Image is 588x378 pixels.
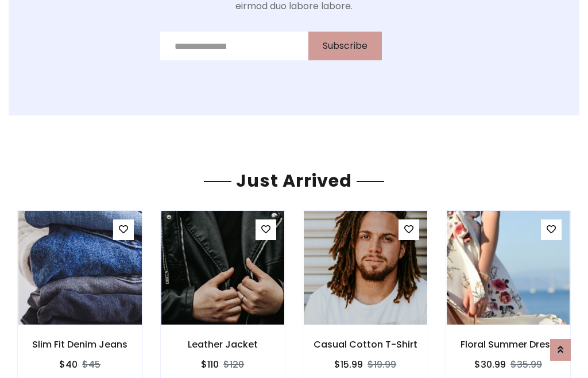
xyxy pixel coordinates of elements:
[161,339,285,350] h6: Leather Jacket
[510,358,542,371] del: $35.99
[308,32,382,60] button: Subscribe
[474,359,506,370] h6: $30.99
[446,339,571,350] h6: Floral Summer Dress
[303,339,428,350] h6: Casual Cotton T-Shirt
[223,358,244,371] del: $120
[367,358,396,371] del: $19.99
[59,359,78,370] h6: $40
[201,359,219,370] h6: $110
[82,358,100,371] del: $45
[18,339,142,350] h6: Slim Fit Denim Jeans
[231,168,357,193] span: Just Arrived
[334,359,363,370] h6: $15.99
